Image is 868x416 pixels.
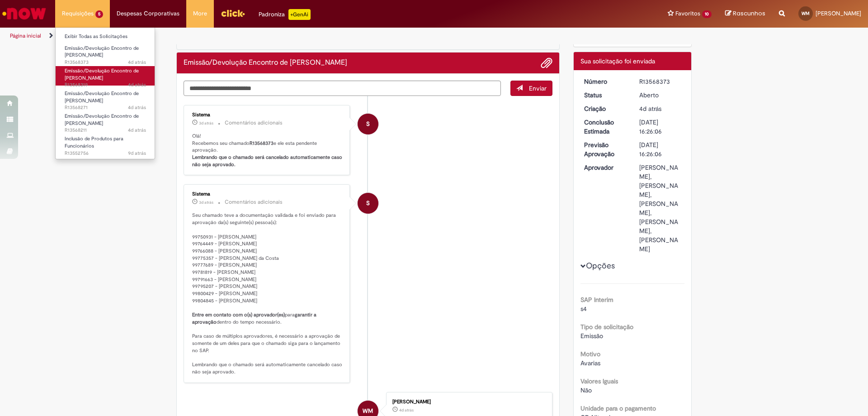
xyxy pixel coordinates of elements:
[580,386,592,394] span: Não
[192,191,343,197] div: Sistema
[65,135,123,149] span: Inclusão de Produtos para Funcionários
[580,377,618,385] b: Valores Iguais
[577,77,633,86] dt: Número
[56,89,155,108] a: Aberto R13568271 : Emissão/Devolução Encontro de Contas Fornecedor
[65,67,139,81] span: Emissão/Devolução Encontro de [PERSON_NAME]
[128,104,146,111] time: 25/09/2025 17:33:48
[639,104,681,113] div: 25/09/2025 17:48:58
[56,32,155,42] a: Exibir Todas as Solicitações
[128,127,146,134] span: 4d atrás
[399,407,414,413] span: 4d atrás
[192,311,285,318] b: Entre em contato com o(s) aprovador(es)
[580,296,613,304] b: SAP Interim
[577,118,633,136] dt: Conclusão Estimada
[199,200,213,205] span: 3d atrás
[577,163,633,172] dt: Aprovador
[529,84,547,92] span: Enviar
[199,120,213,126] span: 3d atrás
[577,140,633,158] dt: Previsão Aprovação
[733,9,765,18] span: Rascunhos
[128,59,146,66] time: 25/09/2025 17:48:59
[392,399,543,405] div: [PERSON_NAME]
[580,359,600,367] span: Avarias
[62,9,94,18] span: Requisições
[250,140,274,147] b: R13568373
[65,150,146,157] span: R13552756
[95,10,103,18] span: 5
[580,57,655,65] span: Sua solicitação foi enviada
[225,119,283,127] small: Comentários adicionais
[65,90,139,104] span: Emissão/Devolução Encontro de [PERSON_NAME]
[7,28,572,44] ul: Trilhas de página
[56,134,155,153] a: Aberto R13552756 : Inclusão de Produtos para Funcionários
[358,114,378,134] div: System
[259,9,311,20] div: Padroniza
[510,81,552,96] button: Enviar
[56,43,155,63] a: Aberto R13568373 : Emissão/Devolução Encontro de Contas Fornecedor
[128,127,146,134] time: 25/09/2025 17:23:21
[65,81,146,89] span: R13568319
[221,6,245,20] img: click_logo_yellow_360x200.png
[639,118,681,136] div: [DATE] 16:26:06
[184,59,347,67] h2: Emissão/Devolução Encontro de Contas Fornecedor Histórico de tíquete
[288,9,311,20] p: +GenAi
[639,105,661,113] span: 4d atrás
[192,212,343,375] p: Seu chamado teve a documentação validada e foi enviado para aprovação da(s) seguinte(s) pessoa(s)...
[577,91,633,100] dt: Status
[192,154,344,168] b: Lembrando que o chamado será cancelado automaticamente caso não seja aprovado.
[55,27,155,159] ul: Requisições
[65,104,146,111] span: R13568271
[128,150,146,157] time: 20/09/2025 13:26:03
[65,59,146,66] span: R13568373
[358,193,378,214] div: System
[128,81,146,88] time: 25/09/2025 17:40:40
[399,407,414,413] time: 25/09/2025 17:48:48
[802,10,810,16] span: WM
[816,10,861,17] span: [PERSON_NAME]
[1,5,47,23] img: ServiceNow
[199,200,213,205] time: 26/09/2025 15:26:08
[580,350,600,358] b: Motivo
[639,163,681,253] div: [PERSON_NAME], [PERSON_NAME], [PERSON_NAME], [PERSON_NAME], [PERSON_NAME]
[10,32,41,39] a: Página inicial
[192,133,343,168] p: Olá! Recebemos seu chamado e ele esta pendente aprovação.
[725,10,765,18] a: Rascunhos
[580,404,656,412] b: Unidade para o pagamento
[577,104,633,113] dt: Criação
[193,9,207,18] span: More
[65,127,146,134] span: R13568211
[580,305,587,313] span: s4
[128,150,146,157] span: 9d atrás
[184,81,501,96] textarea: Digite sua mensagem aqui...
[639,91,681,100] div: Aberto
[639,77,681,86] div: R13568373
[192,112,343,118] div: Sistema
[117,9,179,18] span: Despesas Corporativas
[639,140,681,158] div: [DATE] 16:26:06
[702,10,712,18] span: 10
[675,9,700,18] span: Favoritos
[366,113,370,135] span: S
[65,113,139,127] span: Emissão/Devolução Encontro de [PERSON_NAME]
[225,198,283,206] small: Comentários adicionais
[56,111,155,131] a: Aberto R13568211 : Emissão/Devolução Encontro de Contas Fornecedor
[56,66,155,86] a: Aberto R13568319 : Emissão/Devolução Encontro de Contas Fornecedor
[580,332,603,340] span: Emissão
[192,311,318,325] b: garantir a aprovação
[128,81,146,88] span: 4d atrás
[128,59,146,66] span: 4d atrás
[128,104,146,111] span: 4d atrás
[366,192,370,214] span: S
[65,45,139,59] span: Emissão/Devolução Encontro de [PERSON_NAME]
[580,323,633,331] b: Tipo de solicitação
[541,57,552,69] button: Adicionar anexos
